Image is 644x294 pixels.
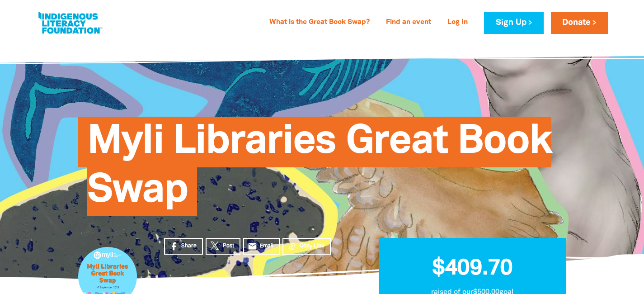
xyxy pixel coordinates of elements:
a: Log In [442,15,473,30]
span: Myli Libraries Great Book Swap [87,123,552,216]
span: Copy Link [300,242,324,250]
a: Post [206,238,240,255]
a: Share [164,238,203,255]
a: Find an event [381,15,437,30]
span: Email [260,242,273,250]
a: emailEmail [243,238,280,255]
i: email [248,242,257,251]
span: $409.70 [432,258,512,279]
a: Sign Up [484,12,543,34]
a: Donate [551,12,608,34]
span: Post [223,242,234,250]
span: Share [181,242,197,250]
button: Copy Link [282,238,331,255]
a: What is the Great Book Swap? [264,15,375,30]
